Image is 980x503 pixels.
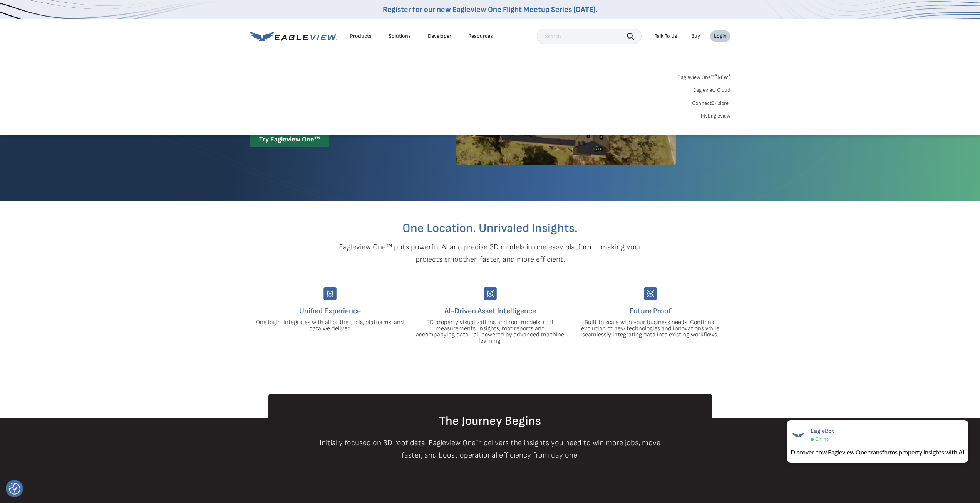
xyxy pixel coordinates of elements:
p: Eagleview One™ puts powerful AI and precise 3D models in one easy platform—making your projects s... [325,241,655,266]
div: Resources [468,33,493,40]
div: Try Eagleview One™ [250,132,329,147]
img: Group-9744.svg [644,287,657,300]
div: Discover how Eagleview One transforms property insights with AI [791,447,965,457]
p: 3D property visualizations and roof models, roof measurements, insights, roof reports and accompa... [416,320,565,344]
h2: The Journey Begins [268,415,712,427]
h2: One Location. Unrivaled Insights. [256,222,725,235]
h4: AI-Driven Asset Intelligence [416,305,565,317]
a: Eagleview One™*NEW* [678,72,730,81]
input: Search [537,29,642,44]
a: MyEagleview [701,113,730,119]
p: One login. Integrates with all of the tools, platforms, and data we deliver. [256,320,404,332]
p: Built to scale with your business needs. Continual evolution of new technologies and innovations ... [576,320,725,338]
span: EagleBot [811,427,834,435]
div: Solutions [389,33,411,40]
img: Group-9744.svg [484,287,497,300]
span: NEW [715,74,730,81]
a: Developer [428,33,451,40]
h4: Unified Experience [256,305,404,317]
a: Eagleview Cloud [693,87,730,94]
div: Login [714,33,727,40]
h4: Future Proof [576,305,725,317]
div: Talk To Us [655,33,677,40]
a: Buy [691,33,700,40]
img: Group-9744.svg [323,287,337,300]
span: Online [816,436,829,442]
img: EagleBot [791,427,806,443]
button: Consent Preferences [9,483,20,495]
p: Initially focused on 3D roof data, Eagleview One™ delivers the insights you need to win more jobs... [311,437,669,461]
a: Register for our new Eagleview One Flight Meetup Series [DATE]. [383,5,598,14]
a: ConnectExplorer [692,100,730,107]
img: Revisit consent button [9,483,20,495]
div: Products [350,33,372,40]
